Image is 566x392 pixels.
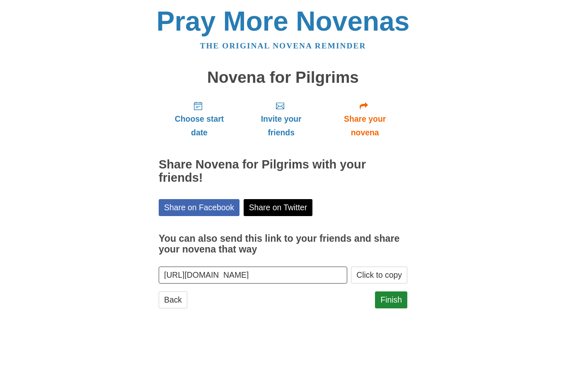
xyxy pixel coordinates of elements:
[200,41,366,50] a: The original novena reminder
[244,199,313,216] a: Share on Twitter
[322,94,407,144] a: Share your novena
[159,233,407,255] h3: You can also send this link to your friends and share your novena that way
[159,199,239,216] a: Share on Facebook
[375,291,407,308] a: Finish
[248,112,314,139] span: Invite your friends
[240,94,322,144] a: Invite your friends
[157,6,410,36] a: Pray More Novenas
[167,112,232,139] span: Choose start date
[159,94,240,144] a: Choose start date
[351,267,407,284] button: Click to copy
[159,69,407,87] h1: Novena for Pilgrims
[159,291,187,308] a: Back
[331,112,399,139] span: Share your novena
[159,158,407,185] h2: Share Novena for Pilgrims with your friends!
